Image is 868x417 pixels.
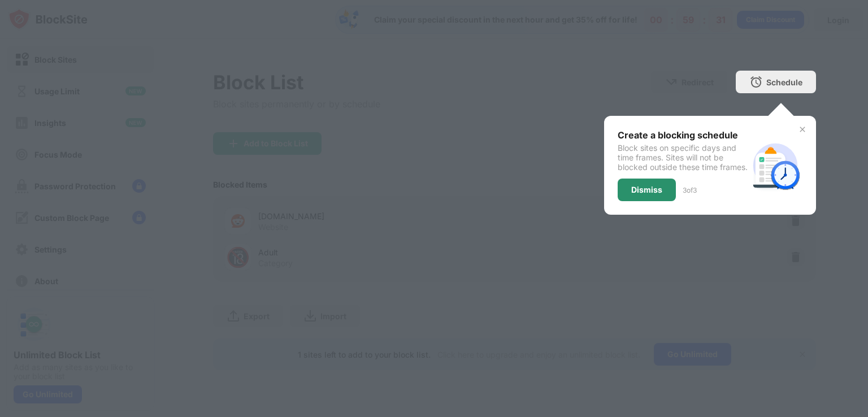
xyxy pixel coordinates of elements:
[618,129,748,141] div: Create a blocking schedule
[798,125,807,134] img: x-button.svg
[766,77,802,87] div: Schedule
[618,143,748,172] div: Block sites on specific days and time frames. Sites will not be blocked outside these time frames.
[683,186,697,194] div: 3 of 3
[748,138,802,193] img: schedule.svg
[631,185,662,194] div: Dismiss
